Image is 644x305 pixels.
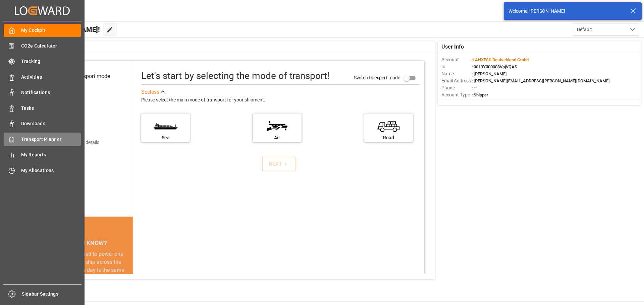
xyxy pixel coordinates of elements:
[21,151,81,158] span: My Reports
[441,77,472,84] span: Email Address
[269,160,289,168] div: NEXT
[28,23,100,36] span: Hello [PERSON_NAME]!
[141,96,420,104] div: Please select the main mode of transport for your shipment.
[21,136,81,143] span: Transport Planner
[472,92,488,97] span: : Shipper
[4,133,81,146] a: Transport Planner
[472,71,507,76] span: : [PERSON_NAME]
[4,70,81,83] a: Activities
[22,291,82,298] span: Sidebar Settings
[472,57,529,62] span: :
[4,86,81,99] a: Notifications
[472,85,477,90] span: : —
[21,120,81,127] span: Downloads
[21,105,81,112] span: Tasks
[44,250,125,298] div: The energy needed to power one large container ship across the ocean in a single day is the same ...
[472,64,517,69] span: : 0019Y000003VpjVQAS
[441,63,472,70] span: Id
[441,84,472,91] span: Phone
[4,117,81,130] a: Downloads
[441,43,464,51] span: User Info
[21,74,81,81] span: Activities
[36,236,133,250] div: DID YOU KNOW?
[262,157,296,171] button: NEXT
[141,69,329,83] div: Let's start by selecting the mode of transport!
[368,134,410,141] div: Road
[4,101,81,115] a: Tasks
[441,91,472,98] span: Account Type
[441,56,472,63] span: Account
[21,167,81,174] span: My Allocations
[256,134,298,141] div: Air
[4,55,81,68] a: Tracking
[21,27,81,34] span: My Cockpit
[21,89,81,96] span: Notifications
[472,78,610,83] span: : [PERSON_NAME][EMAIL_ADDRESS][PERSON_NAME][DOMAIN_NAME]
[473,57,529,62] span: LANXESS Deutschland GmbH
[441,70,472,77] span: Name
[4,39,81,52] a: CO2e Calculator
[354,75,400,80] span: Switch to expert mode
[4,24,81,37] a: My Cockpit
[508,8,624,15] div: Welcome, [PERSON_NAME]
[141,88,159,96] div: See less
[572,23,639,36] button: open menu
[145,134,186,141] div: Sea
[21,58,81,65] span: Tracking
[577,26,592,33] span: Default
[21,43,81,50] span: CO2e Calculator
[4,164,81,177] a: My Allocations
[4,148,81,161] a: My Reports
